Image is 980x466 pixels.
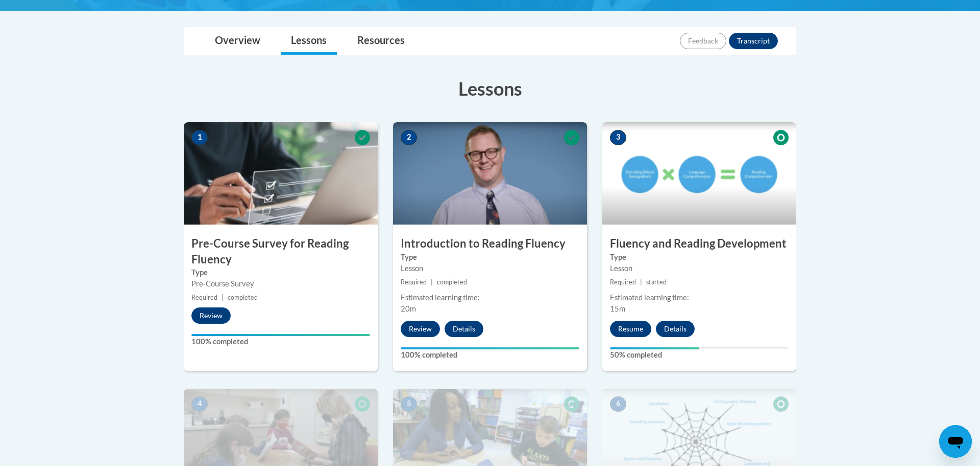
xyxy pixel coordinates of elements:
img: Course Image [602,122,796,225]
span: 20m [401,304,416,313]
span: 15m [610,304,625,313]
span: started [646,278,667,286]
button: Review [191,307,231,324]
span: completed [437,278,467,286]
span: | [222,294,224,301]
a: Resources [347,28,415,55]
label: 50% completed [610,349,789,361]
span: Required [191,294,217,301]
label: Type [401,252,579,263]
span: completed [228,294,258,301]
h3: Lessons [184,76,796,101]
h3: Introduction to Reading Fluency [393,236,587,252]
div: Lesson [610,263,789,274]
iframe: Button to launch messaging window [939,425,972,458]
label: Type [191,267,370,278]
div: Your progress [401,347,579,349]
div: Your progress [610,347,699,349]
button: Resume [610,321,651,337]
span: 1 [191,130,208,145]
div: Estimated learning time: [401,292,579,303]
button: Review [401,321,440,337]
span: 2 [401,130,417,145]
span: 3 [610,130,626,145]
div: Your progress [191,334,370,336]
a: Lessons [281,28,337,55]
h3: Fluency and Reading Development [602,236,796,252]
img: Course Image [393,122,587,225]
div: Estimated learning time: [610,292,789,303]
h3: Pre-Course Survey for Reading Fluency [184,236,378,268]
a: Overview [205,28,271,55]
span: 5 [401,396,417,412]
span: | [431,278,433,286]
button: Details [656,321,695,337]
button: Details [445,321,483,337]
div: Pre-Course Survey [191,278,370,290]
div: Lesson [401,263,579,274]
label: 100% completed [191,336,370,347]
button: Transcript [729,33,778,49]
button: Feedback [680,33,726,49]
span: Required [610,278,636,286]
span: | [640,278,642,286]
span: 4 [191,396,208,412]
span: 6 [610,396,626,412]
label: 100% completed [401,349,579,361]
label: Type [610,252,789,263]
img: Course Image [184,122,378,225]
span: Required [401,278,427,286]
